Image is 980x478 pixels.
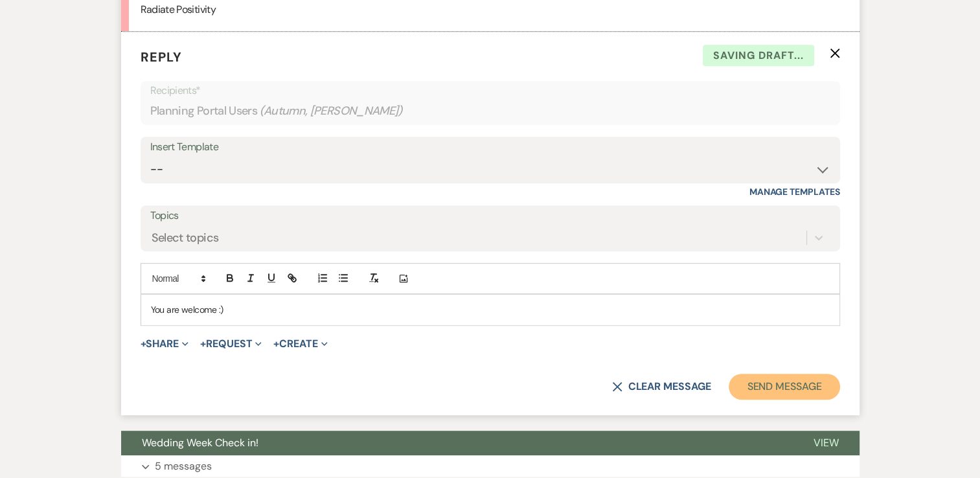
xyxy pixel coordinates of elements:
[200,339,262,349] button: Request
[142,436,258,450] span: Wedding Week Check in!
[121,431,793,455] button: Wedding Week Check in!
[612,381,711,392] button: Clear message
[729,374,839,400] button: Send Message
[150,207,830,225] label: Topics
[141,339,146,349] span: +
[121,455,860,477] button: 5 messages
[749,186,840,198] a: Manage Templates
[793,431,860,455] button: View
[150,98,830,124] div: Planning Portal Users
[703,45,814,67] span: Saving draft...
[814,436,839,450] span: View
[141,49,182,65] span: Reply
[141,339,189,349] button: Share
[273,339,279,349] span: +
[273,339,327,349] button: Create
[152,229,219,247] div: Select topics
[150,82,830,99] p: Recipients*
[151,302,830,317] p: You are welcome :)
[155,458,212,475] p: 5 messages
[200,339,206,349] span: +
[150,138,830,157] div: Insert Template
[260,102,403,120] span: ( Autumn, [PERSON_NAME] )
